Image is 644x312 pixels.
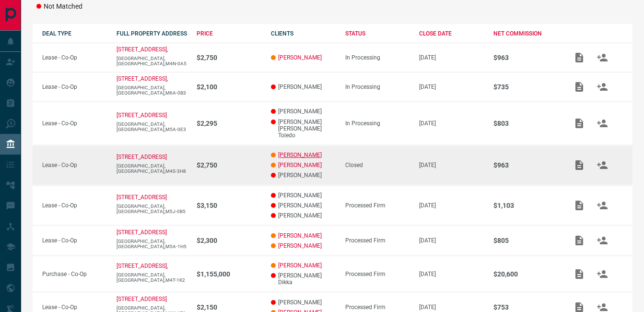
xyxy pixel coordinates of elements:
[197,30,261,37] div: PRICE
[197,303,261,311] p: $2,150
[271,212,336,219] p: [PERSON_NAME]
[591,202,614,208] span: Match Clients
[568,54,591,60] span: Add / View Documents
[419,237,484,244] p: [DATE]
[117,296,167,302] a: [STREET_ADDRESS]
[271,202,336,209] p: [PERSON_NAME]
[345,30,410,37] div: STATUS
[117,163,187,174] p: [GEOGRAPHIC_DATA],[GEOGRAPHIC_DATA],M4S-3H8
[568,270,591,277] span: Add / View Documents
[117,46,168,53] a: [STREET_ADDRESS],
[271,192,336,199] p: [PERSON_NAME]
[197,270,261,278] p: $1,155,000
[493,83,558,91] p: $735
[493,30,558,37] div: NET COMMISSION
[197,202,261,209] p: $3,150
[345,304,410,311] div: Processed Firm
[591,83,614,90] span: Match Clients
[568,202,591,208] span: Add / View Documents
[493,120,558,127] p: $803
[591,303,614,310] span: Match Clients
[197,54,261,61] p: $2,750
[117,272,187,283] p: [GEOGRAPHIC_DATA],[GEOGRAPHIC_DATA],M4T-1K2
[117,75,168,82] a: [STREET_ADDRESS],
[345,202,410,209] div: Processed Firm
[493,161,558,169] p: $963
[36,2,110,12] li: Not Matched
[42,162,107,168] p: Lease - Co-Op
[117,112,167,119] a: [STREET_ADDRESS]
[568,161,591,168] span: Add / View Documents
[345,162,410,168] div: Closed
[117,263,168,269] a: [STREET_ADDRESS],
[42,237,107,244] p: Lease - Co-Op
[197,120,261,127] p: $2,295
[117,121,187,132] p: [GEOGRAPHIC_DATA],[GEOGRAPHIC_DATA],M5A-0E3
[419,54,484,61] p: [DATE]
[345,120,410,127] div: In Processing
[345,54,410,61] div: In Processing
[278,162,322,168] a: [PERSON_NAME]
[345,84,410,90] div: In Processing
[42,304,107,311] p: Lease - Co-Op
[345,271,410,277] div: Processed Firm
[345,237,410,244] div: Processed Firm
[197,83,261,91] p: $2,100
[42,84,107,90] p: Lease - Co-Op
[419,30,484,37] div: CLOSE DATE
[117,30,187,37] div: FULL PROPERTY ADDRESS
[197,161,261,169] p: $2,750
[493,303,558,311] p: $753
[271,84,336,90] p: [PERSON_NAME]
[568,303,591,310] span: Add / View Documents
[493,237,558,244] p: $805
[117,204,187,214] p: [GEOGRAPHIC_DATA],[GEOGRAPHIC_DATA],M5J-0B5
[419,162,484,168] p: [DATE]
[271,119,336,139] p: [PERSON_NAME] [PERSON_NAME] Toledo
[117,229,167,236] a: [STREET_ADDRESS]
[117,194,167,201] a: [STREET_ADDRESS]
[568,83,591,90] span: Add / View Documents
[271,272,336,286] p: [PERSON_NAME] Dikka
[278,54,322,61] a: [PERSON_NAME]
[419,120,484,127] p: [DATE]
[42,202,107,209] p: Lease - Co-Op
[493,270,558,278] p: $20,600
[591,237,614,243] span: Match Clients
[42,120,107,127] p: Lease - Co-Op
[271,299,336,306] p: [PERSON_NAME]
[419,271,484,277] p: [DATE]
[493,202,558,209] p: $1,103
[278,262,322,269] a: [PERSON_NAME]
[197,237,261,244] p: $2,300
[42,54,107,61] p: Lease - Co-Op
[271,172,336,179] p: [PERSON_NAME]
[419,304,484,311] p: [DATE]
[591,270,614,277] span: Match Clients
[42,30,107,37] div: DEAL TYPE
[419,202,484,209] p: [DATE]
[278,242,322,249] a: [PERSON_NAME]
[271,108,336,115] p: [PERSON_NAME]
[271,30,336,37] div: CLIENTS
[278,152,322,158] a: [PERSON_NAME]
[493,54,558,61] p: $963
[591,120,614,126] span: Match Clients
[117,239,187,249] p: [GEOGRAPHIC_DATA],[GEOGRAPHIC_DATA],M5A-1H5
[117,154,167,160] a: [STREET_ADDRESS]
[568,237,591,243] span: Add / View Documents
[568,120,591,126] span: Add / View Documents
[117,56,187,66] p: [GEOGRAPHIC_DATA],[GEOGRAPHIC_DATA],M4N-0A5
[591,54,614,60] span: Match Clients
[591,161,614,168] span: Match Clients
[117,85,187,96] p: [GEOGRAPHIC_DATA],[GEOGRAPHIC_DATA],M6A-0B3
[42,271,107,277] p: Purchase - Co-Op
